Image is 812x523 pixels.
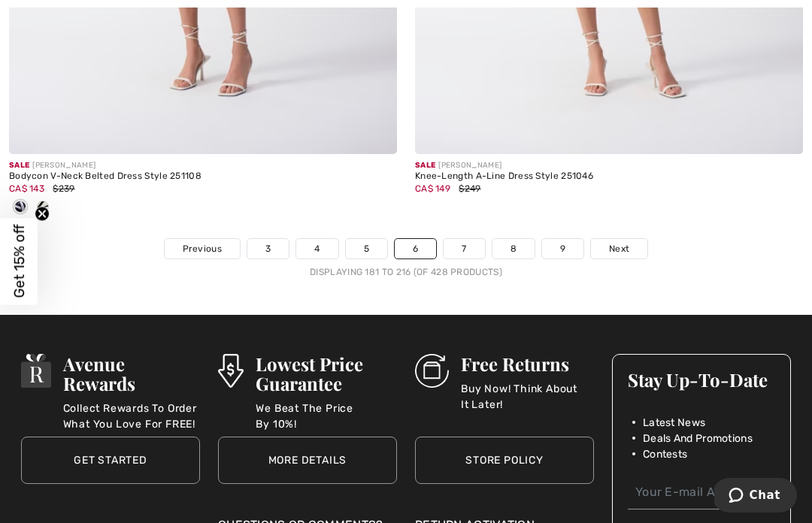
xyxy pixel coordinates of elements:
[461,381,594,411] p: Buy Now! Think About It Later!
[415,183,450,194] span: CA$ 149
[591,239,647,258] a: Next
[296,239,338,258] a: 4
[32,195,54,220] div: Vanilla/Midnight Blue
[9,161,29,170] span: Sale
[9,183,44,194] span: CA$ 143
[9,195,32,220] div: Midnight Blue/Vanilla
[643,415,705,431] span: Latest News
[395,239,436,258] a: 6
[218,354,244,388] img: Lowest Price Guarantee
[542,239,583,258] a: 9
[492,239,535,258] a: 8
[643,446,687,462] span: Contests
[415,437,594,484] a: Store Policy
[247,239,289,258] a: 3
[63,354,200,393] h3: Avenue Rewards
[714,478,797,515] iframe: Opens a widget where you can chat to one of our agents
[415,171,803,182] div: Knee-Length A-Line Dress Style 251046
[53,183,74,194] span: $239
[415,161,435,170] span: Sale
[461,354,594,373] h3: Free Returns
[21,354,51,388] img: Avenue Rewards
[628,476,775,509] input: Your E-mail Address
[459,183,480,194] span: $249
[183,242,222,255] span: Previous
[256,401,397,431] p: We Beat The Price By 10%!
[643,431,753,446] span: Deals And Promotions
[63,401,200,431] p: Collect Rewards To Order What You Love For FREE!
[444,239,484,258] a: 7
[21,437,200,484] a: Get Started
[256,354,397,393] h3: Lowest Price Guarantee
[609,242,629,255] span: Next
[415,354,449,388] img: Free Returns
[218,437,397,484] a: More Details
[415,160,803,171] div: [PERSON_NAME]
[346,239,387,258] a: 5
[11,225,28,298] span: Get 15% off
[9,160,397,171] div: [PERSON_NAME]
[35,207,50,222] button: Close teaser
[165,239,240,258] a: Previous
[9,171,397,182] div: Bodycon V-Neck Belted Dress Style 251108
[628,370,775,389] h3: Stay Up-To-Date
